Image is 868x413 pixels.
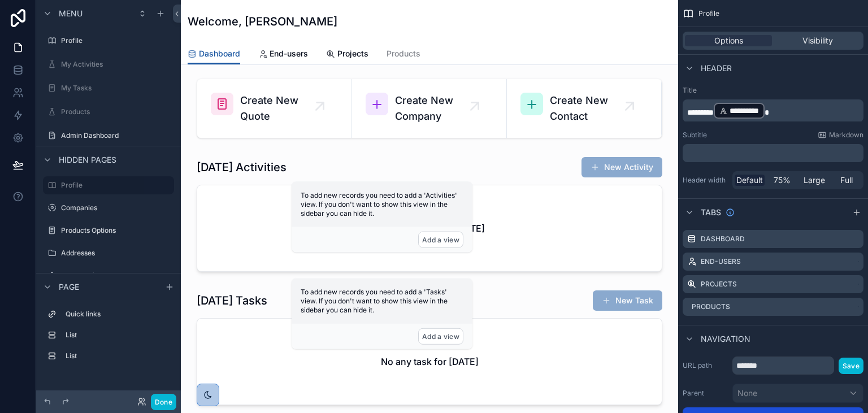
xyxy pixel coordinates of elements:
button: Save [839,358,863,374]
span: Visibility [802,35,833,46]
a: Products [43,103,174,121]
label: Admin Dashboard [61,131,172,140]
span: None [737,388,757,399]
a: Products [387,44,420,66]
span: Menu [59,8,83,19]
label: URL path [683,361,728,370]
label: Profile [61,36,172,45]
h1: Welcome, [PERSON_NAME] [188,14,337,29]
label: Title [683,86,863,95]
span: Markdown [829,131,863,140]
div: scrollable content [683,144,863,162]
label: Projects [701,280,737,289]
span: Navigation [701,333,750,345]
a: My Activities [43,55,174,73]
label: Companies [61,203,172,212]
span: End-users [270,48,308,59]
a: My Tasks [43,79,174,97]
button: Done [151,394,176,410]
label: Profile [61,181,167,190]
span: Full [840,175,853,186]
label: Parent [683,389,728,398]
span: 75% [774,175,791,186]
label: List [66,331,170,340]
a: Profile [43,176,174,194]
a: Products Options [43,221,174,240]
a: Projects [326,44,368,66]
a: Profile [43,32,174,50]
span: Tabs [701,207,721,218]
span: Projects [337,48,368,59]
a: End-users [258,44,308,66]
div: scrollable content [36,300,181,376]
label: End-users [701,257,741,266]
button: None [732,384,863,403]
span: Header [701,63,732,74]
span: Page [59,281,79,293]
a: Admin Dashboard [43,127,174,145]
a: Markdown [818,131,863,140]
label: List [66,351,170,360]
a: Products for Options [43,267,174,285]
label: Products for Options [61,271,172,280]
span: Profile [698,9,719,18]
label: Subtitle [683,131,707,140]
label: My Activities [61,60,172,69]
a: Dashboard [188,44,240,65]
div: scrollable content [683,99,863,121]
label: My Tasks [61,84,172,93]
span: Options [714,35,743,46]
a: Companies [43,199,174,217]
span: To add new records you need to add a 'Activities' view. If you don't want to show this view in th... [301,191,457,218]
label: Products [61,107,172,116]
span: Large [804,175,825,186]
span: Default [736,175,763,186]
span: To add new records you need to add a 'Tasks' view. If you don't want to show this view in the sid... [301,288,448,314]
span: Dashboard [199,48,240,59]
span: Products [387,48,420,59]
label: Header width [683,176,728,185]
span: Hidden pages [59,154,116,166]
label: Dashboard [701,234,745,244]
button: Add a view [418,328,463,345]
a: Addresses [43,244,174,262]
label: Quick links [66,310,170,319]
label: Products [692,302,730,311]
label: Addresses [61,249,172,258]
label: Products Options [61,226,172,235]
button: Add a view [418,232,463,248]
